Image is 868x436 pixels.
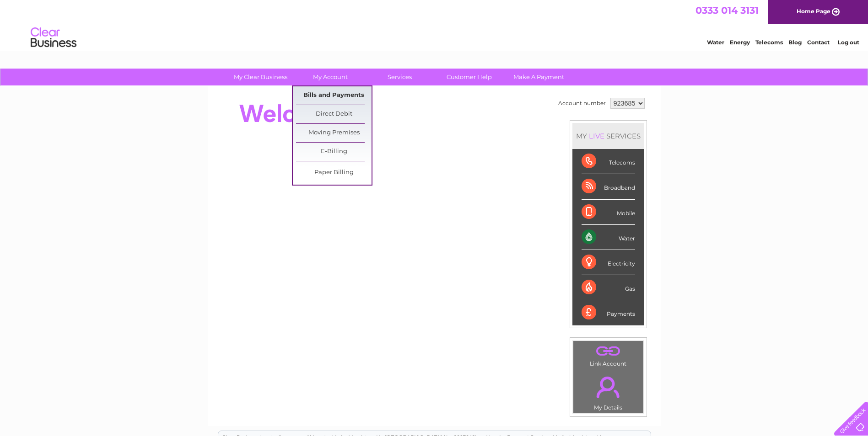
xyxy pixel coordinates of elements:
[582,250,635,275] div: Electricity
[296,164,372,182] a: Paper Billing
[582,149,635,174] div: Telecoms
[707,39,724,46] a: Water
[296,124,372,142] a: Moving Premises
[788,39,802,46] a: Blog
[362,69,437,85] a: Services
[431,69,507,85] a: Customer Help
[582,225,635,250] div: Water
[296,105,372,123] a: Direct Debit
[582,200,635,225] div: Mobile
[223,69,298,85] a: My Clear Business
[501,69,577,85] a: Make A Payment
[582,174,635,199] div: Broadband
[573,369,644,414] td: My Details
[296,86,372,105] a: Bills and Payments
[582,300,635,325] div: Payments
[576,343,641,359] a: .
[582,275,635,300] div: Gas
[695,5,759,16] a: 0333 014 3131
[755,39,783,46] a: Telecoms
[572,123,644,149] div: MY SERVICES
[573,340,644,369] td: Link Account
[556,96,608,111] td: Account number
[292,69,368,85] a: My Account
[587,132,606,140] div: LIVE
[576,371,641,403] a: .
[296,143,372,161] a: E-Billing
[838,39,859,46] a: Log out
[730,39,750,46] a: Energy
[807,39,830,46] a: Contact
[218,5,651,44] div: Clear Business is a trading name of Verastar Limited (registered in [GEOGRAPHIC_DATA] No. 3667643...
[30,24,77,52] img: logo.png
